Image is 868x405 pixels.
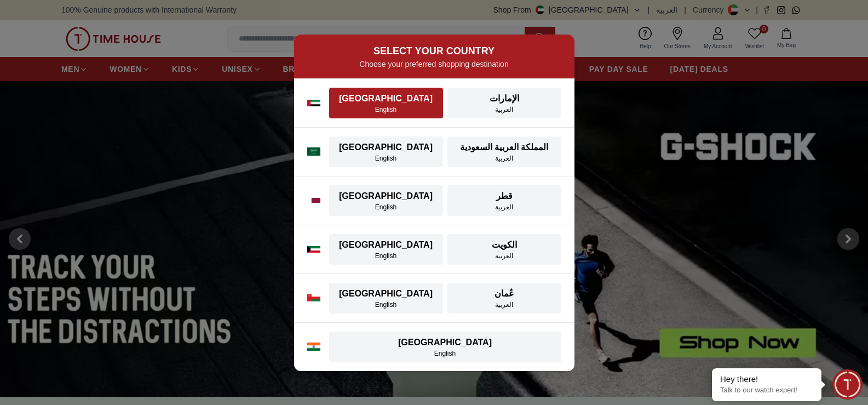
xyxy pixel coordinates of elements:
div: [GEOGRAPHIC_DATA] [336,190,436,203]
h2: SELECT YOUR COUNTRY [307,43,561,59]
button: [GEOGRAPHIC_DATA]English [329,185,443,216]
img: Oman flag [307,294,320,301]
div: Chat Widget [832,369,863,400]
button: قطرالعربية [447,185,561,216]
div: English [336,154,436,163]
button: [GEOGRAPHIC_DATA]English [329,234,443,265]
button: الإماراتالعربية [447,88,561,118]
p: Choose your preferred shopping destination [307,59,561,70]
div: الكويت [454,238,555,252]
button: [GEOGRAPHIC_DATA]English [329,283,443,313]
div: [GEOGRAPHIC_DATA] [336,141,436,154]
div: Hey there! [720,374,813,385]
button: [GEOGRAPHIC_DATA]English [329,332,561,362]
div: English [336,349,555,358]
img: Kuwait flag [307,246,320,253]
div: قطر [454,190,555,203]
div: English [336,105,436,114]
div: عُمان [454,287,555,300]
div: [GEOGRAPHIC_DATA] [336,238,436,252]
div: الإمارات [454,92,555,105]
img: UAE flag [307,100,320,106]
div: العربية [454,105,555,114]
div: العربية [454,300,555,309]
button: عُمانالعربية [447,283,561,313]
div: [GEOGRAPHIC_DATA] [336,336,555,349]
div: العربية [454,203,555,212]
div: المملكة العربية السعودية [454,141,555,154]
img: India flag [307,343,320,351]
div: English [336,252,436,260]
div: English [336,300,436,309]
div: [GEOGRAPHIC_DATA] [336,287,436,300]
button: [GEOGRAPHIC_DATA]English [329,136,443,167]
button: المملكة العربية السعوديةالعربية [447,136,561,167]
p: Talk to our watch expert! [720,386,813,395]
button: [GEOGRAPHIC_DATA]English [329,88,443,118]
div: English [336,203,436,212]
div: العربية [454,154,555,163]
div: [GEOGRAPHIC_DATA] [336,92,436,105]
img: Saudi Arabia flag [307,147,320,156]
div: العربية [454,252,555,260]
button: الكويتالعربية [447,234,561,265]
img: Qatar flag [307,198,320,203]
